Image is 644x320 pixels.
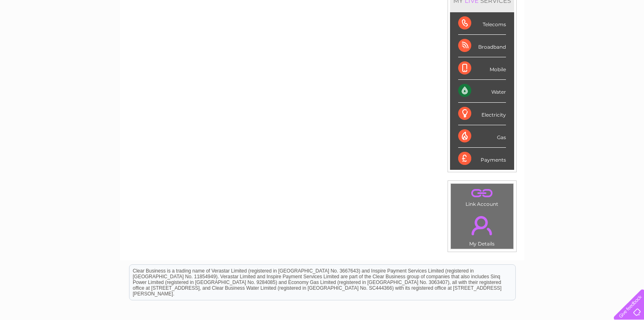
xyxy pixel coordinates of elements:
a: Water [500,35,516,41]
div: Payments [458,148,506,170]
a: Energy [521,35,539,41]
div: Mobile [458,57,506,80]
div: Gas [458,125,506,148]
a: Blog [573,35,585,41]
a: Telecoms [544,35,568,41]
div: Telecoms [458,12,506,35]
a: Log out [617,35,636,41]
a: . [453,211,511,240]
td: Link Account [450,183,514,209]
td: My Details [450,209,514,249]
a: Contact [590,35,610,41]
img: logo.png [22,21,64,46]
a: . [453,186,511,200]
div: Electricity [458,103,506,125]
div: Clear Business is a trading name of Verastar Limited (registered in [GEOGRAPHIC_DATA] No. 3667643... [129,5,515,40]
a: 0333 014 3131 [490,4,546,14]
div: Broadband [458,35,506,57]
div: Water [458,80,506,102]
